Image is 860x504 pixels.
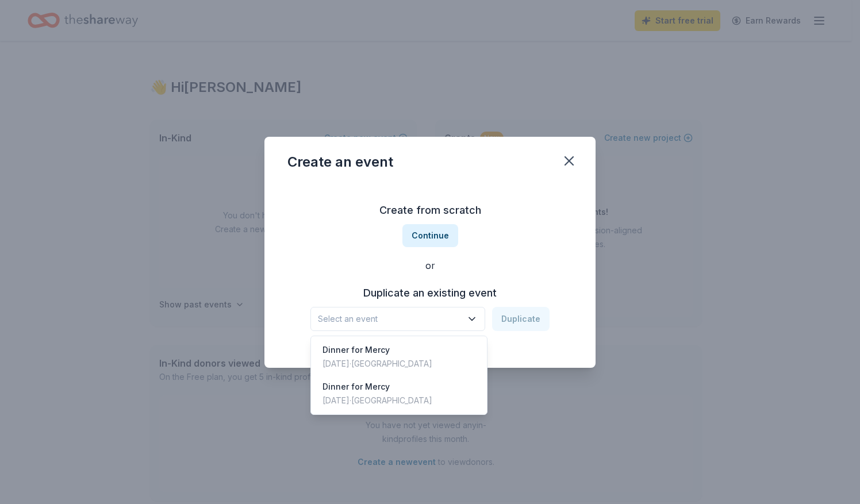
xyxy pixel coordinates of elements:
div: [DATE] · [GEOGRAPHIC_DATA] [322,394,432,407]
div: Dinner for Mercy [322,380,432,394]
span: Select an event [318,312,462,326]
button: Select an event [310,307,485,331]
div: Select an event [310,336,487,415]
div: [DATE] · [GEOGRAPHIC_DATA] [322,357,432,371]
div: Dinner for Mercy [322,343,432,357]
